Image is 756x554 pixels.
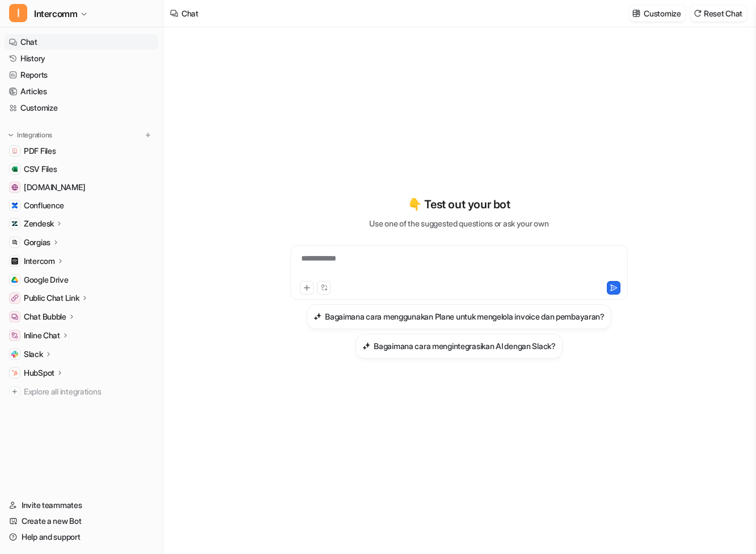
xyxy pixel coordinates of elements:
span: PDF Files [24,145,56,157]
img: Inline Chat [11,332,18,339]
a: www.helpdesk.com[DOMAIN_NAME] [5,179,158,195]
h3: Bagaimana cara menggunakan Plane untuk mengelola invoice dan pembayaran? [325,310,605,322]
span: I [9,4,27,22]
p: Customize [644,7,681,19]
img: Bagaimana cara mengintegrasikan AI dengan Slack? [362,342,370,350]
span: Explore all integrations [24,383,154,401]
a: Create a new Bot [5,513,158,529]
img: reset [694,9,702,18]
img: PDF Files [11,148,18,154]
span: [DOMAIN_NAME] [24,182,85,193]
button: Reset Chat [690,5,747,22]
img: Zendesk [11,220,18,227]
img: Gorgias [11,239,18,246]
img: menu_add.svg [144,131,152,139]
button: Customize [629,5,685,22]
span: CSV Files [24,163,57,175]
a: Customize [5,100,158,116]
a: Help and support [5,529,158,545]
a: CSV FilesCSV Files [5,161,158,177]
p: Chat Bubble [24,311,66,322]
a: History [5,51,158,66]
img: CSV Files [11,166,18,173]
span: Google Drive [24,274,69,286]
img: Bagaimana cara menggunakan Plane untuk mengelola invoice dan pembayaran? [314,312,322,321]
a: Reports [5,67,158,83]
img: explore all integrations [9,386,20,397]
p: Integrations [17,131,52,140]
img: Intercom [11,258,18,265]
img: customize [632,9,640,18]
img: HubSpot [11,370,18,376]
img: Confluence [11,202,18,209]
p: Public Chat Link [24,292,79,304]
img: Public Chat Link [11,295,18,301]
img: Google Drive [11,276,18,283]
p: Use one of the suggested questions or ask your own [369,217,548,229]
p: Zendesk [24,218,54,229]
p: Gorgias [24,237,50,248]
h3: Bagaimana cara mengintegrasikan AI dengan Slack? [374,340,556,352]
a: Explore all integrations [5,384,158,400]
button: Bagaimana cara menggunakan Plane untuk mengelola invoice dan pembayaran?Bagaimana cara menggunaka... [307,304,611,329]
p: 👇 Test out your bot [408,196,510,213]
button: Bagaimana cara mengintegrasikan AI dengan Slack?Bagaimana cara mengintegrasikan AI dengan Slack? [356,334,563,359]
a: Invite teammates [5,497,158,513]
a: Chat [5,34,158,50]
span: Intercomm [34,6,77,22]
a: Google DriveGoogle Drive [5,272,158,288]
p: Intercom [24,255,55,267]
img: Chat Bubble [11,313,18,320]
div: Chat [181,7,198,19]
p: HubSpot [24,367,54,379]
button: Integrations [5,129,56,141]
img: Slack [11,351,18,358]
p: Inline Chat [24,330,60,341]
img: expand menu [7,131,15,139]
p: Slack [24,349,43,360]
img: www.helpdesk.com [11,184,18,191]
span: Confluence [24,200,64,211]
a: Articles [5,83,158,99]
a: PDF FilesPDF Files [5,143,158,159]
a: ConfluenceConfluence [5,198,158,213]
